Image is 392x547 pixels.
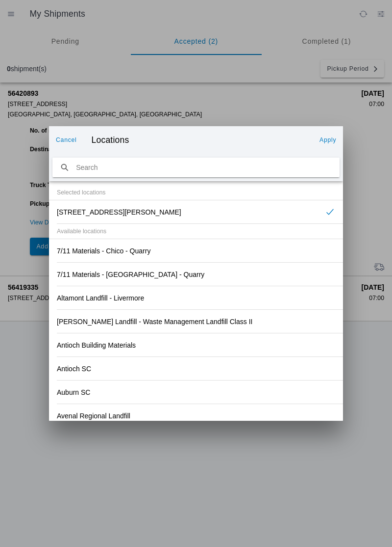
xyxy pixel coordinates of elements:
ion-item: [STREET_ADDRESS][PERSON_NAME] [49,200,343,224]
ion-item: 7/11 Materials - Chico - Quarry [49,239,343,263]
ion-item: [PERSON_NAME] Landfill - Waste Management Landfill Class II [49,310,343,333]
ion-item-divider: Selected locations [49,185,343,200]
ion-item: Avenal Regional Landfill [49,404,343,428]
input: search text [52,158,340,178]
ion-item: Antioch Building Materials [49,333,343,357]
ion-button: Cancel [52,132,81,148]
ion-button: Apply [316,132,340,148]
ion-item-divider: Available locations [49,224,343,239]
ion-item: Auburn SC [49,381,343,404]
ion-title: Locations [82,135,315,145]
ion-item: Antioch SC [49,357,343,381]
ion-item: 7/11 Materials - [GEOGRAPHIC_DATA] - Quarry [49,263,343,286]
ion-item: Altamont Landfill - Livermore [49,286,343,310]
